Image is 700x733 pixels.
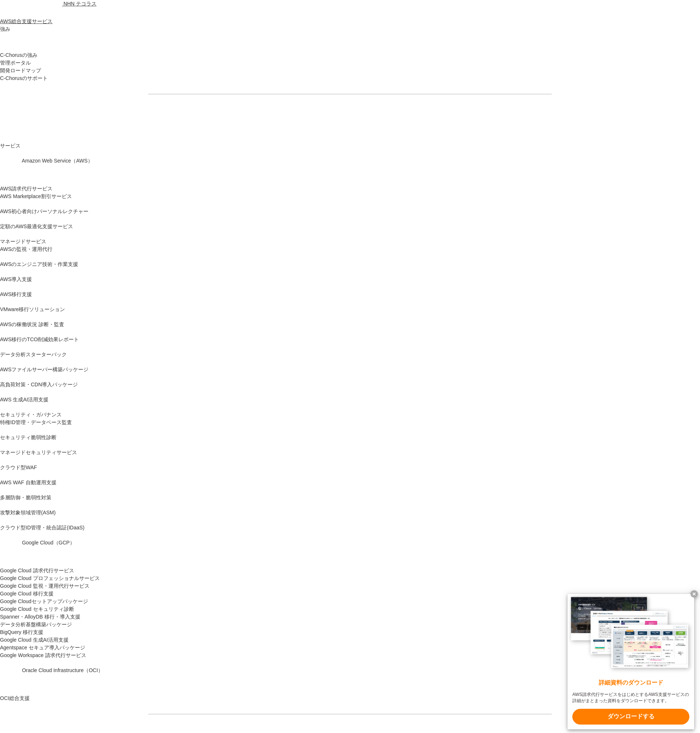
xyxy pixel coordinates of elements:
x-t: ダウンロードする [572,709,689,725]
span: Amazon Web Service（AWS） [22,158,93,164]
a: 資料を請求する [229,106,346,124]
span: Oracle Cloud Infrastructure（OCI） [22,667,103,673]
x-t: 詳細資料のダウンロード [572,679,689,687]
a: まずは相談する [354,106,471,124]
x-t: AWS請求代行サービスをはじめとするAWS支援サービスの詳細がまとまった資料をダウンロードできます。 [572,692,689,704]
span: Google Cloud（GCP） [22,540,75,546]
a: 詳細資料のダウンロード AWS請求代行サービスをはじめとするAWS支援サービスの詳細がまとまった資料をダウンロードできます。 ダウンロードする [568,594,694,729]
